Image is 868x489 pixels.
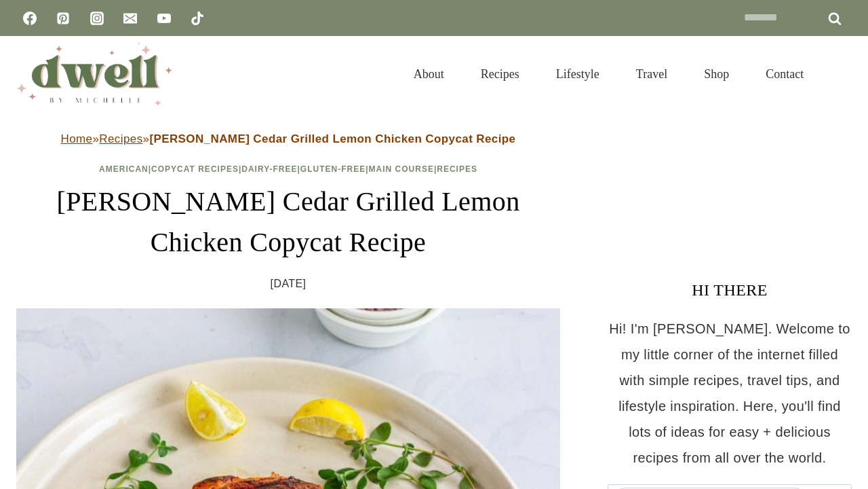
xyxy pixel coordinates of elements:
[83,5,111,32] a: Instagram
[184,5,211,32] a: TikTok
[149,132,515,145] strong: [PERSON_NAME] Cedar Grilled Lemon Chicken Copycat Recipe
[61,132,516,145] span: » »
[618,50,686,98] a: Travel
[16,181,560,263] h1: [PERSON_NAME] Cedar Grilled Lemon Chicken Copycat Recipe
[99,164,149,174] a: American
[462,50,538,98] a: Recipes
[16,5,43,32] a: Facebook
[369,164,434,174] a: Main Course
[747,50,822,98] a: Contact
[686,50,747,98] a: Shop
[151,164,239,174] a: Copycat Recipes
[395,50,462,98] a: About
[437,164,477,174] a: Recipes
[241,164,297,174] a: Dairy-Free
[829,62,852,86] button: View Search Form
[538,50,618,98] a: Lifestyle
[300,164,366,174] a: Gluten-Free
[271,274,307,294] time: [DATE]
[608,278,852,302] h3: HI THERE
[151,5,178,32] a: YouTube
[608,316,852,471] p: Hi! I'm [PERSON_NAME]. Welcome to my little corner of the internet filled with simple recipes, tr...
[16,43,172,105] img: DWELL by michelle
[99,164,477,174] span: | | | | |
[99,132,142,145] a: Recipes
[50,5,77,32] a: Pinterest
[61,132,93,145] a: Home
[395,50,822,98] nav: Primary Navigation
[117,5,144,32] a: Email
